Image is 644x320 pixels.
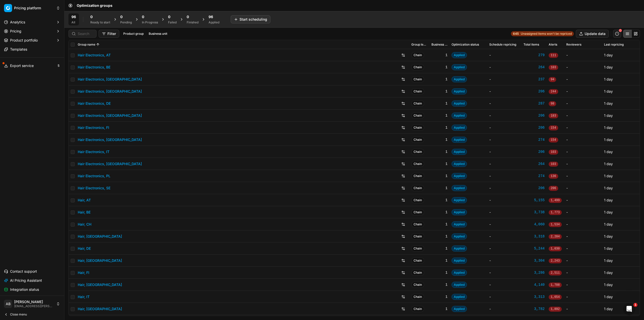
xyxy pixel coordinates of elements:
td: - [564,206,602,218]
span: Applied [452,233,467,239]
span: Applied [452,282,467,288]
td: - [564,267,602,279]
a: 206 [524,125,545,130]
a: Hair Electronics, AT [78,53,111,58]
span: Chain [411,161,424,167]
span: Applied [452,258,467,264]
button: Business unit [147,31,169,37]
span: 96 [209,14,213,19]
a: 3,304 [524,258,545,263]
div: 1 [431,89,448,94]
td: - [487,267,521,279]
span: 244 [549,89,558,94]
span: Export service [10,63,34,68]
span: Unassigned items won't be repriced [521,32,572,36]
span: Product portfolio [10,38,38,43]
span: 1 day [604,246,613,251]
div: 1 [431,53,448,58]
span: Applied [452,149,467,155]
span: 1,708 [549,282,562,288]
td: - [564,97,602,110]
span: Applied [452,209,467,215]
span: 103 [549,162,558,167]
td: - [564,146,602,158]
a: 237 [524,77,545,82]
a: Hair Electronics, DE [78,101,111,106]
div: 206 [524,186,545,191]
span: 154 [549,137,558,143]
span: 154 [549,125,558,130]
a: 3,313 [524,294,545,299]
td: - [487,146,521,158]
button: Product group [121,31,146,37]
div: In Progress [142,20,158,24]
div: Applied [209,20,219,24]
div: 4,060 [524,222,545,227]
div: 1 [431,306,448,311]
td: - [487,134,521,146]
span: 1,534 [549,222,562,227]
a: Hair, IT [78,294,90,299]
span: 96 [71,14,76,19]
td: - [487,73,521,85]
td: - [487,242,521,255]
a: 264 [524,161,545,166]
td: - [487,303,521,315]
span: Chain [411,197,424,203]
span: Chain [411,258,424,264]
div: 1 [431,149,448,154]
div: 1 [431,222,448,227]
span: Applied [452,197,467,203]
div: 3,286 [524,270,545,275]
div: 1 [431,210,448,215]
span: 1 day [604,162,613,166]
a: Hair, FI [78,270,89,275]
button: Update data [576,30,609,38]
button: Analytics [2,18,62,26]
td: - [487,194,521,206]
span: Applied [452,76,467,82]
span: Applied [452,270,467,276]
td: - [487,182,521,194]
span: 0 [90,14,93,19]
div: Pending [120,20,132,24]
span: Chain [411,137,424,143]
td: - [487,122,521,134]
a: 206 [524,149,545,154]
a: 279 [524,53,545,58]
a: 264 [524,65,545,70]
div: 1 [431,65,448,70]
span: Alerts [549,43,557,47]
span: 0 [120,14,123,19]
span: 1 [633,303,637,307]
span: 1 day [604,270,613,275]
button: Export service [2,62,62,70]
div: 1 [431,198,448,203]
td: - [487,279,521,291]
input: Search [78,31,93,36]
span: 1 day [604,65,613,69]
span: Chain [411,149,424,155]
span: Contact support [10,269,37,274]
span: Group level [411,43,427,47]
span: Chain [411,209,424,215]
span: Analytics [10,20,25,25]
span: Applied [452,306,467,312]
span: Chain [411,245,424,252]
span: Pricing [10,29,21,34]
span: 206 [549,186,558,191]
span: 1 day [604,258,613,263]
td: - [564,194,602,206]
a: 206 [524,89,545,94]
div: 274 [524,173,545,179]
span: Applied [452,173,467,179]
span: Applied [452,52,467,58]
span: [EMAIL_ADDRESS][PERSON_NAME][DOMAIN_NAME] [14,304,54,308]
div: 1 [431,258,448,263]
td: - [564,73,602,85]
span: Applied [452,113,467,119]
span: Applied [452,221,467,227]
td: - [564,279,602,291]
td: - [487,218,521,230]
